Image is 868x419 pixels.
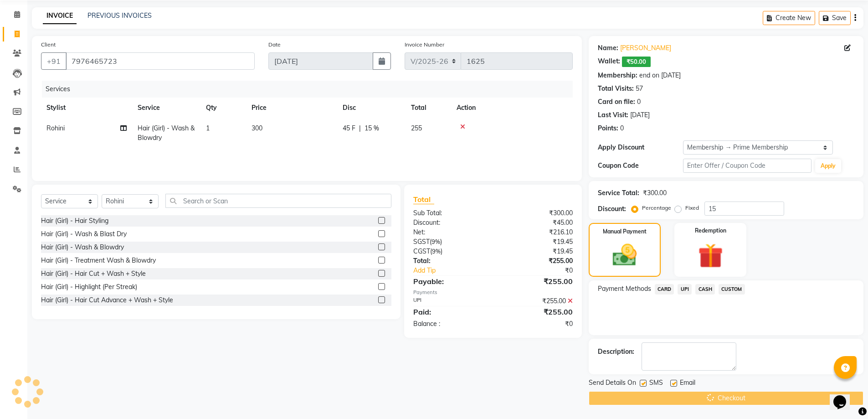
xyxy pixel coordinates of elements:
span: Total [413,195,434,204]
div: Name: [598,43,618,53]
label: Redemption [695,227,726,235]
div: Hair (Girl) - Hair Cut + Wash + Style [41,269,146,279]
div: Payable: [406,276,493,287]
label: Percentage [642,204,671,212]
div: Total Visits: [598,84,634,93]
div: Hair (Girl) - Wash & Blast Dry [41,229,127,239]
div: ₹0 [493,319,580,329]
div: Coupon Code [598,161,683,171]
span: SGST [413,238,430,246]
div: Hair (Girl) - Hair Styling [41,216,108,226]
div: ₹300.00 [493,208,580,218]
div: Discount: [598,204,626,214]
span: 45 F [343,124,355,133]
div: ( ) [406,247,493,256]
span: Rohini [46,124,65,132]
div: Hair (Girl) - Wash & Blowdry [41,243,124,252]
th: Total [406,98,451,118]
div: Balance : [406,319,493,329]
div: Sub Total: [406,208,493,218]
label: Fixed [685,204,699,212]
div: Hair (Girl) - Treatment Wash & Blowdry [41,256,156,265]
span: CASH [695,284,715,295]
div: Last Visit: [598,110,628,120]
div: ₹19.45 [493,237,580,247]
img: _gift.svg [690,240,731,271]
img: _cash.svg [605,241,644,269]
label: Invoice Number [405,41,444,49]
div: Apply Discount [598,143,683,152]
div: ₹255.00 [493,256,580,266]
div: ₹300.00 [643,188,667,198]
button: Create New [763,11,815,25]
div: 0 [637,97,641,107]
span: 9% [432,248,441,255]
div: ₹0 [508,266,580,275]
span: 9% [431,238,440,245]
div: [DATE] [630,110,650,120]
div: Hair (Girl) - Hair Cut Advance + Wash + Style [41,295,173,305]
div: ₹255.00 [493,296,580,306]
span: Send Details On [589,378,636,389]
div: Paid: [406,306,493,317]
div: ( ) [406,237,493,247]
span: CGST [413,247,430,255]
div: Total: [406,256,493,266]
div: Description: [598,347,634,357]
div: Hair (Girl) - Highlight (Per Streak) [41,282,137,292]
button: Save [819,11,851,25]
div: Wallet: [598,57,620,67]
th: Service [132,98,200,118]
div: 0 [620,124,624,133]
iframe: chat widget [830,383,859,410]
span: CUSTOM [719,284,745,295]
div: Membership: [598,71,637,80]
div: 57 [636,84,643,93]
div: ₹255.00 [493,306,580,317]
div: Card on file: [598,97,635,107]
span: | [359,124,361,133]
span: Email [680,378,695,389]
button: Apply [815,159,841,173]
th: Disc [337,98,406,118]
a: [PERSON_NAME] [620,43,671,53]
div: ₹255.00 [493,276,580,287]
div: UPI [406,296,493,306]
input: Enter Offer / Coupon Code [683,159,812,173]
span: Payment Methods [598,284,651,294]
div: ₹45.00 [493,218,580,228]
th: Qty [200,98,246,118]
label: Client [41,41,56,49]
div: Discount: [406,218,493,228]
div: end on [DATE] [639,71,681,80]
div: ₹19.45 [493,247,580,256]
input: Search by Name/Mobile/Email/Code [66,52,255,70]
div: Services [42,81,580,98]
div: Net: [406,228,493,237]
div: Points: [598,124,618,133]
th: Stylist [41,98,132,118]
span: UPI [678,284,692,295]
label: Date [268,41,281,49]
th: Price [246,98,337,118]
span: CARD [655,284,674,295]
th: Action [451,98,573,118]
button: +91 [41,52,67,70]
div: ₹216.10 [493,228,580,237]
span: Hair (Girl) - Wash & Blowdry [138,124,195,142]
input: Search or Scan [165,194,391,208]
a: PREVIOUS INVOICES [87,11,152,20]
a: INVOICE [43,8,77,24]
span: 15 % [365,124,379,133]
span: 1 [206,124,210,132]
label: Manual Payment [603,228,647,236]
span: 255 [411,124,422,132]
div: Service Total: [598,188,639,198]
span: SMS [649,378,663,389]
span: ₹50.00 [622,57,651,67]
span: 300 [252,124,262,132]
a: Add Tip [406,266,507,275]
div: Payments [413,289,572,296]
